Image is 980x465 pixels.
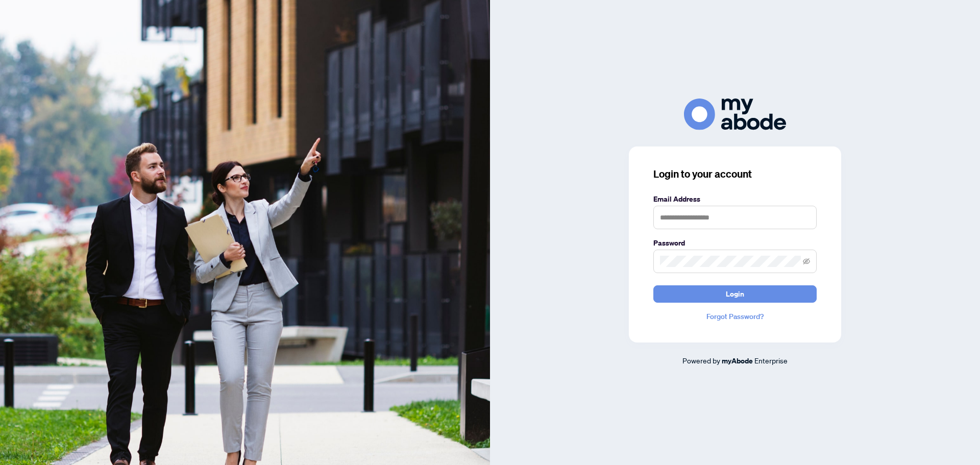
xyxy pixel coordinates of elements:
[653,167,817,181] h3: Login to your account
[653,193,817,205] label: Email Address
[754,356,788,365] span: Enterprise
[653,311,817,322] a: Forgot Password?
[803,258,810,265] span: eye-invisible
[722,355,753,366] a: myAbode
[726,286,744,302] span: Login
[682,356,720,365] span: Powered by
[653,237,817,249] label: Password
[653,285,817,303] button: Login
[684,99,786,130] img: ma-logo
